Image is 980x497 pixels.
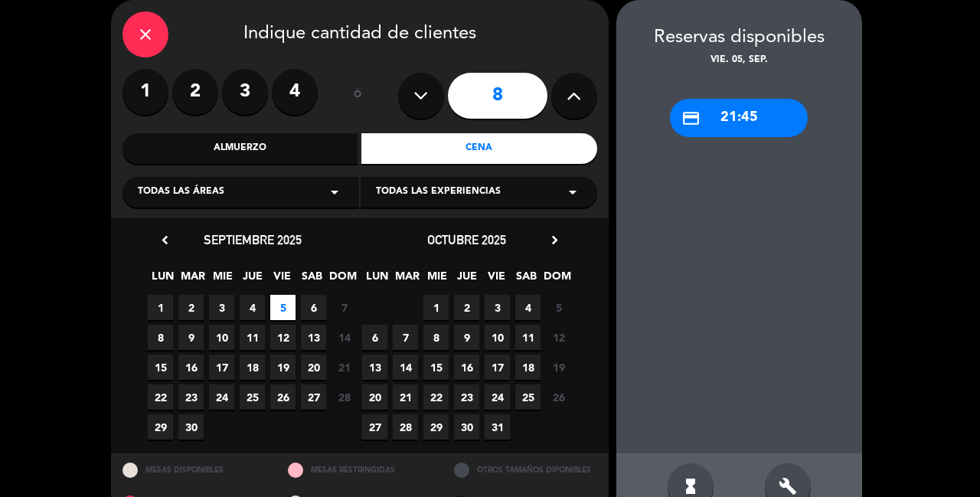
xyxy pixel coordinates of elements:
span: 20 [362,384,387,410]
span: 29 [148,414,173,440]
i: hourglass_full [681,477,700,495]
span: 17 [209,355,234,380]
span: SAB [299,267,325,293]
span: MAR [394,267,420,293]
span: 2 [178,295,204,320]
span: 9 [178,325,204,350]
label: 4 [272,69,318,115]
span: 25 [240,384,265,410]
span: VIE [269,267,295,293]
span: 8 [423,325,449,350]
div: Reservas disponibles [616,23,862,53]
span: 23 [454,384,479,410]
div: Cena [361,133,597,164]
span: 22 [148,384,173,410]
span: 19 [270,355,296,380]
span: 4 [240,295,265,320]
span: 23 [178,384,204,410]
span: SAB [514,267,539,293]
div: MESAS DISPONIBLES [111,453,277,486]
span: 16 [178,355,204,380]
label: 2 [172,69,218,115]
span: 30 [454,414,479,440]
span: MIE [210,267,235,293]
i: arrow_drop_down [325,183,344,201]
span: DOM [329,267,354,293]
span: JUE [240,267,265,293]
i: chevron_left [157,232,173,248]
span: 15 [423,355,449,380]
span: LUN [150,267,175,293]
span: 14 [332,325,357,350]
span: 18 [515,355,541,380]
span: 11 [240,325,265,350]
span: 17 [485,355,510,380]
span: 5 [270,295,296,320]
span: DOM [544,267,569,293]
span: 9 [454,325,479,350]
span: 19 [546,355,571,380]
span: 12 [546,325,571,350]
i: close [136,25,155,44]
span: MIE [424,267,449,293]
span: 22 [423,384,449,410]
span: 27 [362,414,387,440]
span: septiembre 2025 [204,232,302,247]
span: VIE [484,267,509,293]
span: 26 [270,384,296,410]
span: MAR [180,267,205,293]
span: Todas las áreas [138,185,224,200]
span: 11 [515,325,541,350]
span: 25 [515,384,541,410]
span: 7 [393,325,418,350]
span: 1 [423,295,449,320]
span: 21 [332,355,357,380]
span: 10 [485,325,510,350]
span: LUN [364,267,390,293]
span: 24 [209,384,234,410]
span: 12 [270,325,296,350]
div: Indique cantidad de clientes [122,11,597,57]
span: 7 [332,295,357,320]
span: 3 [485,295,510,320]
label: 1 [122,69,168,115]
span: 6 [362,325,387,350]
div: vie. 05, sep. [616,53,862,68]
span: Todas las experiencias [376,185,501,200]
span: 26 [546,384,571,410]
i: chevron_right [547,232,563,248]
span: 2 [454,295,479,320]
span: 4 [515,295,541,320]
span: octubre 2025 [427,232,506,247]
div: 21:45 [670,99,808,137]
span: 27 [301,384,326,410]
span: 30 [178,414,204,440]
span: JUE [454,267,479,293]
label: 3 [222,69,268,115]
span: 8 [148,325,173,350]
span: 1 [148,295,173,320]
span: 5 [546,295,571,320]
span: 15 [148,355,173,380]
span: 10 [209,325,234,350]
div: OTROS TAMAÑOS DIPONIBLES [443,453,609,486]
i: arrow_drop_down [563,183,582,201]
i: build [779,477,797,495]
span: 13 [301,325,326,350]
div: ó [333,69,383,123]
span: 28 [393,414,418,440]
span: 28 [332,384,357,410]
span: 29 [423,414,449,440]
span: 6 [301,295,326,320]
div: MESAS RESTRINGIDAS [276,453,443,486]
span: 14 [393,355,418,380]
span: 18 [240,355,265,380]
span: 3 [209,295,234,320]
span: 13 [362,355,387,380]
span: 21 [393,384,418,410]
div: Almuerzo [122,133,358,164]
span: 16 [454,355,479,380]
i: credit_card [681,109,701,128]
span: 31 [485,414,510,440]
span: 20 [301,355,326,380]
